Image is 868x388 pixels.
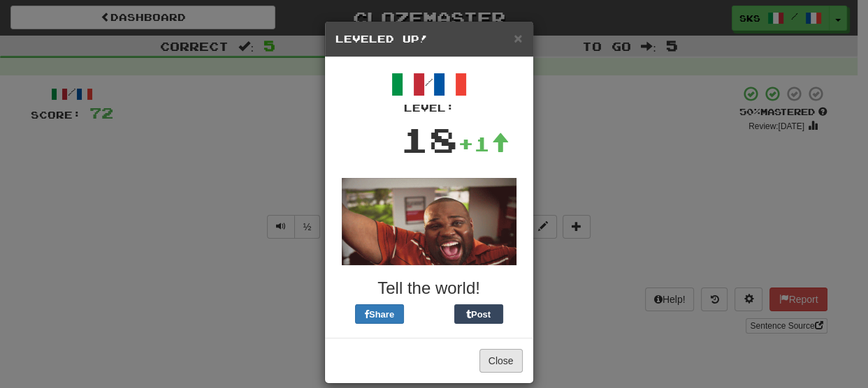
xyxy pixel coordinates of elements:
[335,68,523,115] div: /
[342,178,516,265] img: anon-dude-dancing-749b357b783eda7f85c51e4a2e1ee5269fc79fcf7d6b6aa88849e9eb2203d151.gif
[404,304,454,324] iframe: X Post Button
[458,130,509,158] div: +1
[335,32,523,46] h5: Leveled Up!
[514,31,522,45] button: Close
[335,279,523,297] h3: Tell the world!
[355,304,404,324] button: Share
[335,101,523,115] div: Level:
[454,304,503,324] button: Post
[514,30,522,46] span: ×
[479,349,523,373] button: Close
[400,115,458,164] div: 18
